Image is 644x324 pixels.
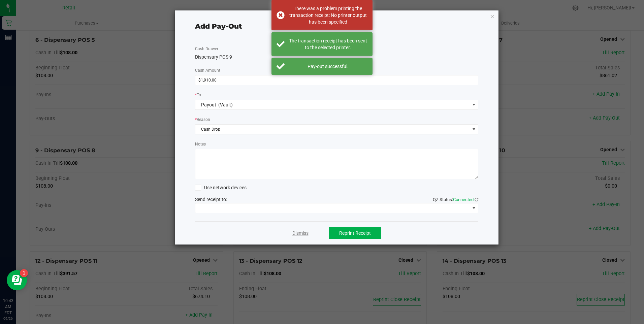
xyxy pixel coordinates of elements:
[218,102,233,107] span: (Vault)
[195,68,220,73] span: Cash Amount
[195,54,479,61] div: Dispensary POS 9
[20,269,28,277] iframe: Resource center unread badge
[195,92,201,98] label: To
[195,141,206,147] label: Notes
[339,230,371,236] span: Reprint Receipt
[288,37,367,51] div: The transaction receipt has been sent to the selected printer.
[195,184,247,191] label: Use network devices
[288,5,367,25] div: There was a problem printing the transaction receipt: No printer output has been specified
[195,21,242,31] div: Add Pay-Out
[7,270,27,290] iframe: Resource center
[288,63,367,70] div: Pay-out successful.
[453,197,474,202] span: Connected
[195,125,470,134] span: Cash Drop
[292,230,309,237] a: Dismiss
[433,197,478,202] span: QZ Status:
[329,227,381,239] button: Reprint Receipt
[201,102,216,107] span: Payout
[195,197,227,202] span: Send receipt to:
[195,117,210,123] label: Reason
[195,46,218,52] label: Cash Drawer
